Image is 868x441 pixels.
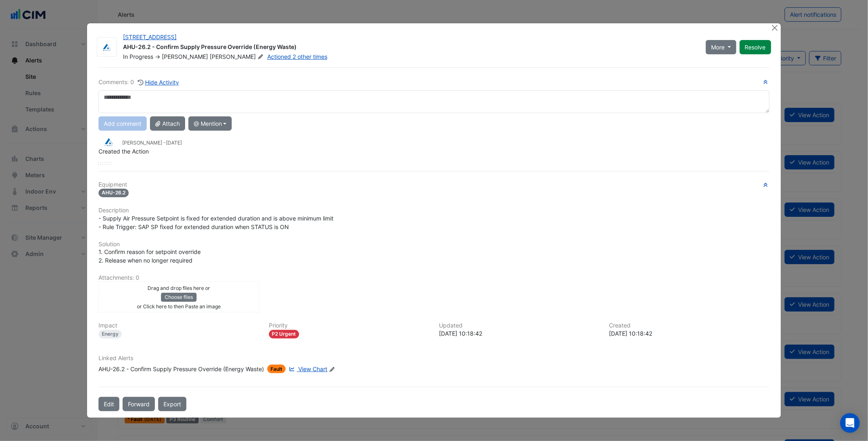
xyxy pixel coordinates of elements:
span: View Chart [298,365,327,372]
div: [DATE] 10:18:42 [609,329,769,338]
fa-icon: Edit Linked Alerts [329,366,335,372]
div: [DATE] 10:18:42 [439,329,599,338]
div: AHU-26.2 - Confirm Supply Pressure Override (Energy Waste) [98,365,264,373]
span: [PERSON_NAME] [162,53,208,60]
div: Comments: 0 [98,78,179,87]
span: AHU-26.2 [98,189,129,197]
span: [PERSON_NAME] [210,53,265,61]
small: or Click here to then Paste an image [137,303,221,310]
div: AHU-26.2 - Confirm Supply Pressure Override (Energy Waste) [123,43,696,53]
button: Close [771,23,779,32]
a: Export [158,397,186,411]
h6: Description [98,207,769,214]
a: Actioned 2 other times [267,53,327,60]
h6: Attachments: 0 [98,274,769,281]
button: Resolve [740,40,771,54]
button: Choose files [161,293,197,302]
h6: Linked Alerts [98,355,769,362]
img: Airmaster Australia [97,43,116,51]
button: Hide Activity [137,78,179,87]
button: Forward [123,397,155,411]
div: P2 Urgent [269,330,300,339]
h6: Updated [439,322,599,329]
h6: Impact [98,322,259,329]
span: In Progress [123,53,153,60]
h6: Created [609,322,769,329]
span: Fault [267,365,286,373]
a: View Chart [287,365,327,373]
span: -> [155,53,160,60]
a: [STREET_ADDRESS] [123,33,177,40]
span: - Supply Air Pressure Setpoint is fixed for extended duration and is above minimum limit - Rule T... [98,215,333,230]
small: [PERSON_NAME] - [122,139,182,147]
div: Open Intercom Messenger [840,413,860,433]
div: Energy [98,330,122,339]
small: Drag and drop files here or [148,285,210,291]
span: 1. Confirm reason for setpoint override 2. Release when no longer required [98,248,201,264]
button: More [706,40,736,54]
img: Airmaster Australia [98,138,119,147]
span: More [711,43,725,51]
span: 2025-06-19 10:18:42 [166,140,182,146]
button: Edit [98,397,119,411]
span: Created the Action [98,148,149,155]
button: @ Mention [188,116,232,131]
h6: Priority [269,322,429,329]
button: Attach [150,116,185,131]
h6: Solution [98,241,769,248]
h6: Equipment [98,181,769,188]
